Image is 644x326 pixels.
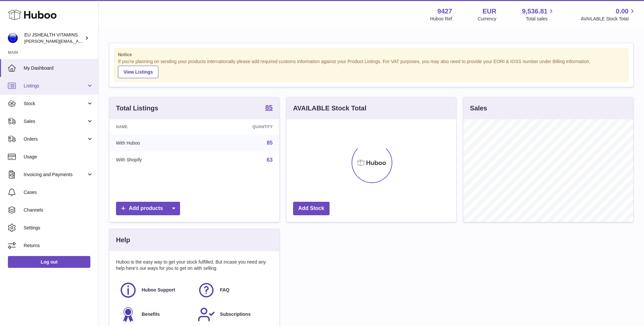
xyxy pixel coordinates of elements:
[118,58,625,78] div: If you're planning on sending your products internationally please add required customs informati...
[265,104,272,111] strong: 85
[118,52,625,58] strong: Notice
[119,306,191,323] a: Benefits
[109,151,201,169] td: With Shopify
[118,66,158,78] a: View Listings
[293,202,330,215] a: Add Stock
[581,7,636,22] a: 0.00 AVAILABLE Stock Total
[24,172,86,178] span: Invoicing and Payments
[24,32,83,44] div: EU JSHEALTH VITAMINS
[24,136,86,142] span: Orders
[24,154,93,160] span: Usage
[197,306,269,323] a: Subscriptions
[522,7,548,16] span: 9,536.81
[616,7,629,16] span: 0.00
[470,104,487,113] h3: Sales
[581,16,636,22] span: AVAILABLE Stock Total
[142,311,160,317] span: Benefits
[522,7,555,22] a: 9,536.81 Total sales
[267,157,273,163] a: 63
[24,207,93,213] span: Channels
[119,281,191,299] a: Huboo Support
[265,104,272,112] a: 85
[24,118,86,125] span: Sales
[109,119,201,134] th: Name
[24,243,93,249] span: Returns
[109,134,201,151] td: With Huboo
[478,16,496,22] div: Currency
[142,287,175,293] span: Huboo Support
[526,16,555,22] span: Total sales
[24,65,93,71] span: My Dashboard
[24,101,86,107] span: Stock
[220,311,250,317] span: Subscriptions
[24,38,132,44] span: [PERSON_NAME][EMAIL_ADDRESS][DOMAIN_NAME]
[24,225,93,231] span: Settings
[8,256,90,268] a: Log out
[293,104,366,113] h3: AVAILABLE Stock Total
[482,7,496,16] strong: EUR
[197,281,269,299] a: FAQ
[220,287,229,293] span: FAQ
[24,189,93,196] span: Cases
[267,140,273,146] a: 85
[116,104,158,113] h3: Total Listings
[24,83,86,89] span: Listings
[116,202,180,215] a: Add products
[201,119,279,134] th: Quantity
[116,259,273,271] p: Huboo is the easy way to get your stock fulfilled. But incase you need any help here's our ways f...
[8,33,18,43] img: laura@jessicasepel.com
[430,16,452,22] div: Huboo Ref
[116,236,130,244] h3: Help
[437,7,452,16] strong: 9427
